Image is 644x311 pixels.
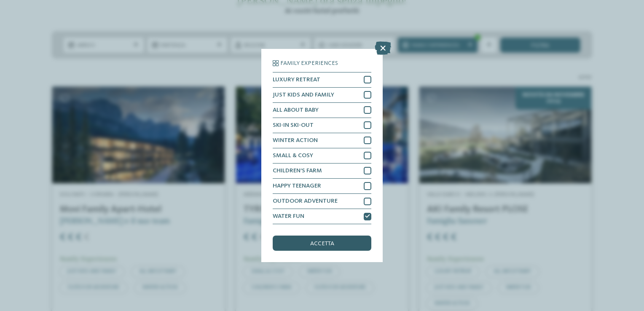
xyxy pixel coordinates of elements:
span: Family Experiences [280,60,338,66]
span: WATER FUN [273,213,304,219]
span: WINTER ACTION [273,137,318,143]
span: JUST KIDS AND FAMILY [273,92,334,98]
span: CHILDREN’S FARM [273,168,322,174]
span: accetta [310,241,334,247]
span: ALL ABOUT BABY [273,107,319,113]
span: OUTDOOR ADVENTURE [273,198,338,204]
span: SMALL & COSY [273,153,313,158]
span: SKI-IN SKI-OUT [273,122,314,128]
span: HAPPY TEENAGER [273,183,321,189]
span: LUXURY RETREAT [273,77,320,83]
